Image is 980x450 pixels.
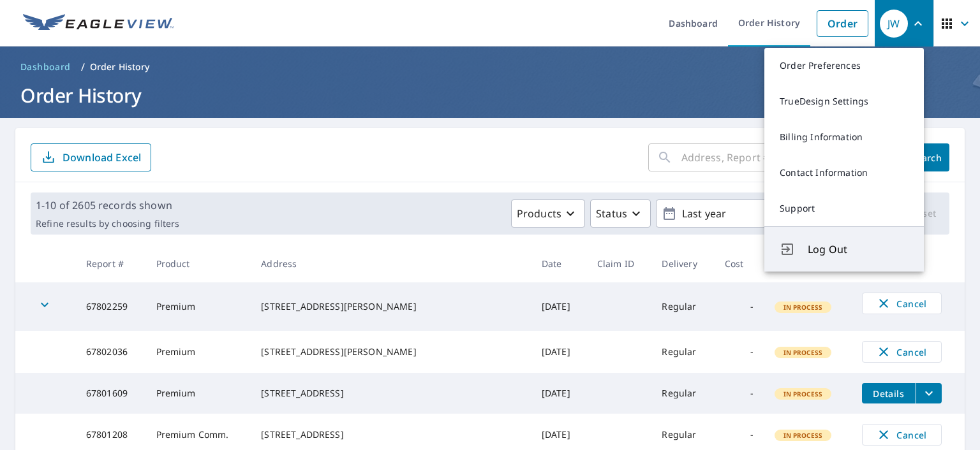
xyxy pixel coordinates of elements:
[36,218,179,229] p: Refine results by choosing filters
[817,10,868,37] a: Order
[90,61,150,73] p: Order History
[15,57,965,77] nav: breadcrumb
[870,388,908,400] span: Details
[808,242,909,257] span: Log Out
[76,245,146,282] th: Report #
[146,331,251,373] td: Premium
[715,331,764,373] td: -
[764,83,924,119] a: TrueDesign Settings
[76,282,146,331] td: 67802259
[31,143,151,171] button: Download Excel
[764,155,924,191] a: Contact Information
[681,140,893,175] input: Address, Report #, Claim ID, etc.
[715,373,764,414] td: -
[261,300,521,313] div: [STREET_ADDRESS][PERSON_NAME]
[862,383,916,403] button: detailsBtn-67801609
[862,424,942,446] button: Cancel
[875,427,928,442] span: Cancel
[531,373,587,414] td: [DATE]
[596,206,627,221] p: Status
[776,348,831,357] span: In Process
[590,200,651,228] button: Status
[651,245,714,282] th: Delivery
[776,389,831,398] span: In Process
[651,331,714,373] td: Regular
[20,61,71,73] span: Dashboard
[875,296,928,311] span: Cancel
[531,331,587,373] td: [DATE]
[63,150,141,164] p: Download Excel
[862,341,942,363] button: Cancel
[261,387,521,400] div: [STREET_ADDRESS]
[651,282,714,331] td: Regular
[677,203,826,225] p: Last year
[146,373,251,414] td: Premium
[651,373,714,414] td: Regular
[776,431,831,440] span: In Process
[15,82,965,108] h1: Order History
[764,226,924,272] button: Log Out
[261,345,521,358] div: [STREET_ADDRESS][PERSON_NAME]
[656,200,847,228] button: Last year
[146,245,251,282] th: Product
[15,57,76,77] a: Dashboard
[251,245,531,282] th: Address
[862,293,942,314] button: Cancel
[880,10,908,38] div: JW
[776,303,831,312] span: In Process
[764,191,924,226] a: Support
[76,373,146,414] td: 67801609
[23,14,174,33] img: EV Logo
[764,48,924,83] a: Order Preferences
[146,282,251,331] td: Premium
[531,245,587,282] th: Date
[517,206,561,221] p: Products
[76,331,146,373] td: 67802036
[36,198,179,213] p: 1-10 of 2605 records shown
[875,344,928,359] span: Cancel
[916,383,942,403] button: filesDropdownBtn-67801609
[715,282,764,331] td: -
[531,282,587,331] td: [DATE]
[715,245,764,282] th: Cost
[511,200,585,228] button: Products
[81,59,85,75] li: /
[914,152,939,164] span: Search
[903,143,949,171] button: Search
[261,428,521,441] div: [STREET_ADDRESS]
[587,245,652,282] th: Claim ID
[764,119,924,155] a: Billing Information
